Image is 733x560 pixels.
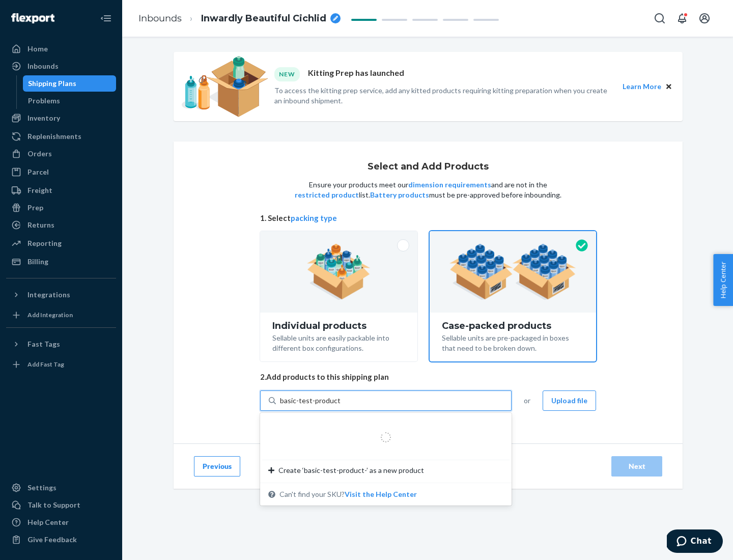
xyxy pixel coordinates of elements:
div: Prep [27,203,43,213]
div: Inbounds [27,61,59,71]
img: Flexport logo [11,13,54,23]
a: Inbounds [6,58,116,74]
button: Upload file [543,390,596,411]
button: Give Feedback [6,531,116,548]
div: Settings [27,483,57,493]
p: Ensure your products meet our and are not in the list. must be pre-approved before inbounding. [294,180,562,200]
div: Sellable units are easily packable into different box configurations. [272,331,405,353]
span: 1. Select [260,213,596,223]
div: Case-packed products [442,321,584,331]
a: Orders [6,146,116,162]
span: Can't find your SKU? [279,489,417,499]
a: Help Center [6,514,116,530]
div: Problems [28,96,60,106]
div: Home [27,44,48,54]
a: Inbounds [138,13,182,24]
a: Parcel [6,164,116,180]
div: Next [620,461,654,471]
button: Fast Tags [6,336,116,352]
p: Kitting Prep has launched [308,67,404,81]
ol: breadcrumbs [130,4,349,34]
button: Help Center [713,254,733,306]
h1: Select and Add Products [368,162,489,172]
a: Reporting [6,235,116,251]
button: Open account menu [694,8,715,29]
button: Learn More [623,81,661,92]
div: Fast Tags [27,339,60,349]
div: Replenishments [27,131,81,142]
button: dimension requirements [408,180,491,190]
a: Replenishments [6,128,116,145]
a: Add Integration [6,307,116,323]
img: individual-pack.facf35554cb0f1810c75b2bd6df2d64e.png [307,244,371,300]
span: Inwardly Beautiful Cichlid [201,12,326,25]
div: Returns [27,220,54,230]
button: Talk to Support [6,497,116,513]
div: Integrations [27,290,70,300]
a: Shipping Plans [23,75,117,92]
iframe: Opens a widget where you can chat to one of our agents [667,529,723,555]
div: Add Fast Tag [27,360,64,369]
span: Create ‘basic-test-product-’ as a new product [278,465,424,475]
button: Battery products [370,190,429,200]
img: case-pack.59cecea509d18c883b923b81aeac6d0b.png [449,244,576,300]
button: restricted product [295,190,359,200]
a: Settings [6,480,116,496]
div: Reporting [27,238,62,248]
button: Open Search Box [650,8,670,29]
div: Add Integration [27,311,73,319]
button: Next [611,456,662,477]
a: Add Fast Tag [6,356,116,373]
a: Returns [6,217,116,233]
div: Individual products [272,321,405,331]
p: To access the kitting prep service, add any kitted products requiring kitting preparation when yo... [274,86,613,106]
a: Billing [6,254,116,270]
a: Inventory [6,110,116,126]
div: Help Center [27,517,69,527]
span: 2. Add products to this shipping plan [260,372,596,382]
button: Close Navigation [96,8,116,29]
div: Talk to Support [27,500,80,510]
button: Close [663,81,674,92]
a: Prep [6,200,116,216]
div: Parcel [27,167,49,177]
button: Previous [194,456,240,477]
input: Create ‘basic-test-product-’ as a new productCan't find your SKU?Visit the Help Center [280,396,341,406]
div: Shipping Plans [28,78,76,89]
a: Home [6,41,116,57]
button: Create ‘basic-test-product-’ as a new productCan't find your SKU? [345,489,417,499]
div: Inventory [27,113,60,123]
button: Open notifications [672,8,692,29]
div: Freight [27,185,52,195]
a: Freight [6,182,116,199]
div: NEW [274,67,300,81]
div: Orders [27,149,52,159]
button: packing type [291,213,337,223]
span: or [524,396,530,406]
button: Integrations [6,287,116,303]
div: Billing [27,257,48,267]
a: Problems [23,93,117,109]
div: Sellable units are pre-packaged in boxes that need to be broken down. [442,331,584,353]
div: Give Feedback [27,535,77,545]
